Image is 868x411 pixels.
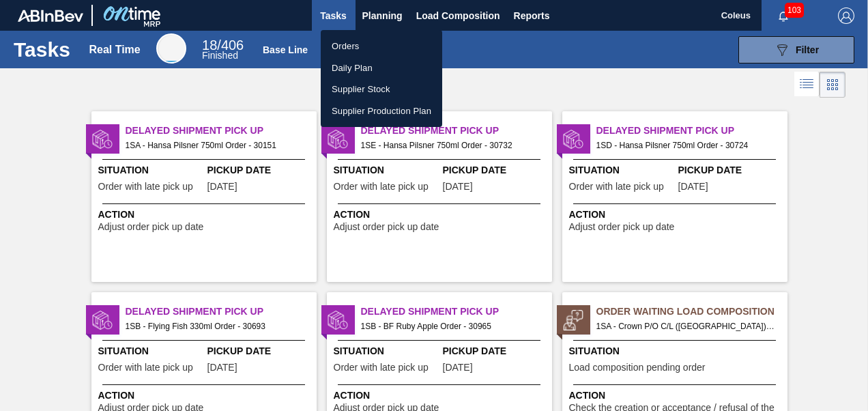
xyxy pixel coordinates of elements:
[321,100,442,122] a: Supplier Production Plan
[321,79,442,100] a: Supplier Stock
[321,36,442,57] a: Orders
[321,57,442,79] a: Daily Plan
